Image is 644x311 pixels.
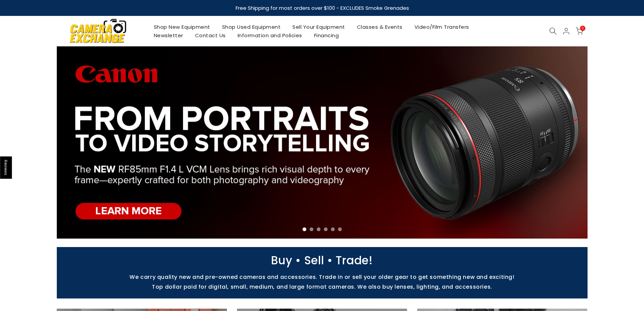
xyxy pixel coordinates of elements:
a: Information and Policies [232,31,308,40]
li: Page dot 2 [310,227,313,231]
a: Contact Us [189,31,232,40]
li: Page dot 1 [303,227,306,231]
a: Shop New Equipment [148,23,216,31]
li: Page dot 5 [331,227,335,231]
p: Top dollar paid for digital, small, medium, and large format cameras. We also buy lenses, lightin... [53,284,591,290]
strong: Free Shipping for most orders over $100 - EXCLUDES Smoke Grenades [235,4,409,12]
a: Sell Your Equipment [287,23,351,31]
li: Page dot 3 [317,227,320,231]
li: Page dot 6 [338,227,342,231]
a: Classes & Events [351,23,408,31]
a: Video/Film Transfers [408,23,475,31]
li: Page dot 4 [324,227,328,231]
a: Newsletter [148,31,189,40]
a: 0 [576,27,583,35]
p: We carry quality new and pre-owned cameras and accessories. Trade in or sell your older gear to g... [53,274,591,280]
span: 0 [580,26,585,31]
a: Financing [308,31,345,40]
p: Buy • Sell • Trade! [53,257,591,264]
a: Shop Used Equipment [216,23,287,31]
